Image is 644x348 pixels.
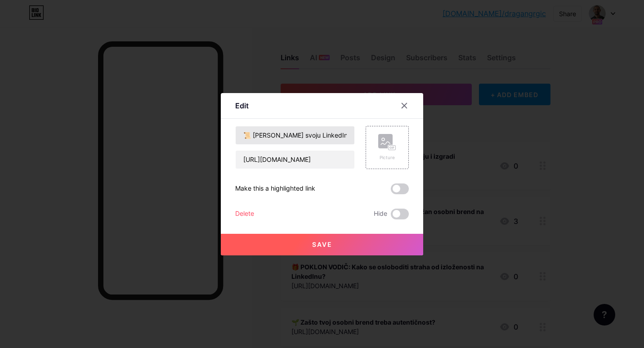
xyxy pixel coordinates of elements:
[235,183,315,194] div: Make this a highlighted link
[236,126,354,144] input: Title
[235,209,254,219] div: Delete
[312,241,332,248] span: Save
[235,100,249,111] div: Edit
[378,154,396,161] div: Picture
[221,234,423,255] button: Save
[374,209,387,219] span: Hide
[236,151,354,169] input: URL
